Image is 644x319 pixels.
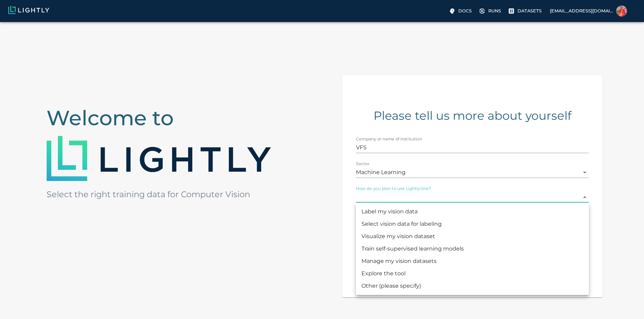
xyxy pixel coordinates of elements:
[356,280,589,292] li: Other (please specify)
[356,255,589,267] li: Manage my vision datasets
[356,267,589,280] li: Explore the tool
[356,230,589,243] li: Visualize my vision dataset
[356,243,589,255] li: Train self-supervised learning models
[356,205,589,218] li: Label my vision data
[356,218,589,230] li: Select vision data for labeling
